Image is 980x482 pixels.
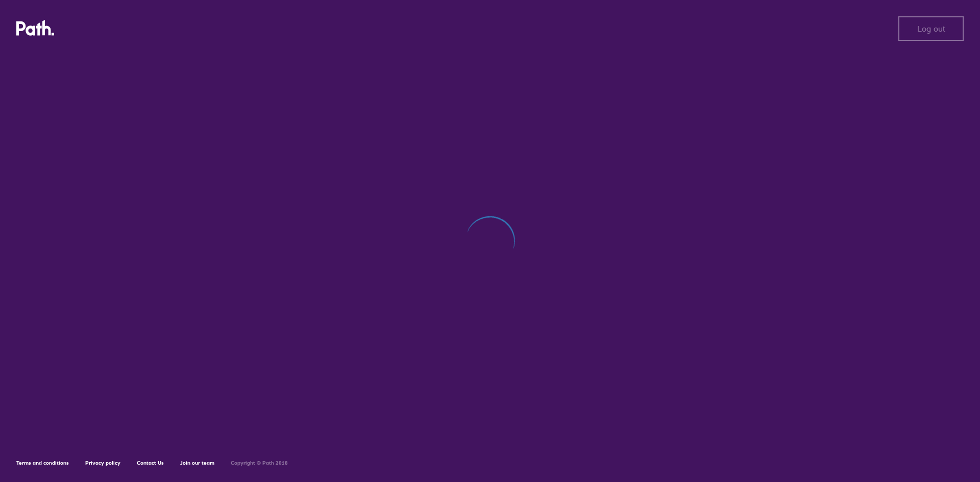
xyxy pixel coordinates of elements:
[917,24,945,33] span: Log out
[16,460,69,466] a: Terms and conditions
[180,460,214,466] a: Join our team
[137,460,164,466] a: Contact Us
[898,16,964,41] button: Log out
[85,460,120,466] a: Privacy policy
[231,460,288,466] h6: Copyright © Path 2018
